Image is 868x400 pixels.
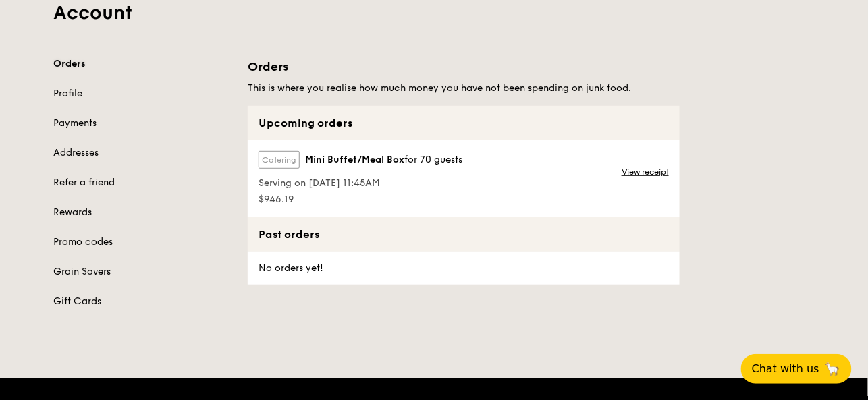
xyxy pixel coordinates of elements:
a: Refer a friend [53,176,232,190]
span: for 70 guests [404,154,462,165]
div: Past orders [248,217,680,252]
h1: Orders [248,57,680,76]
a: Payments [53,117,232,130]
a: Orders [53,57,232,71]
div: No orders yet! [248,252,331,285]
a: Grain Savers [53,265,232,279]
button: Chat with us🦙 [741,354,852,384]
h1: Account [53,1,815,25]
span: Mini Buffet/Meal Box [305,153,404,167]
span: Chat with us [752,361,819,377]
h5: This is where you realise how much money you have not been spending on junk food. [248,82,680,95]
a: Promo codes [53,235,232,249]
a: Profile [53,87,232,101]
span: $946.19 [259,193,462,206]
div: Upcoming orders [248,106,680,140]
a: Addresses [53,146,232,160]
label: Catering [259,151,300,169]
a: Rewards [53,206,232,219]
span: 🦙 [825,361,841,377]
span: Serving on [DATE] 11:45AM [259,177,462,190]
a: View receipt [622,167,669,177]
a: Gift Cards [53,295,232,308]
